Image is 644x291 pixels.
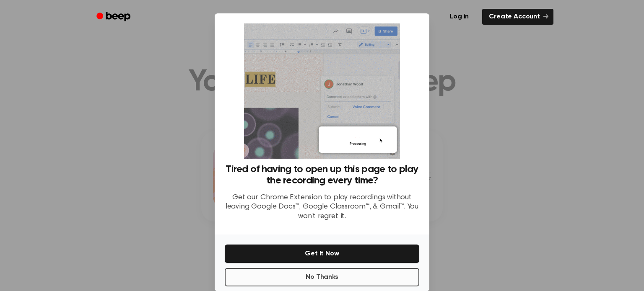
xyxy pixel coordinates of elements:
h3: Tired of having to open up this page to play the recording every time? [225,164,419,186]
a: Create Account [482,9,553,25]
button: Get It Now [225,245,419,263]
button: No Thanks [225,268,419,286]
p: Get our Chrome Extension to play recordings without leaving Google Docs™, Google Classroom™, & Gm... [225,193,419,221]
a: Beep [91,9,138,25]
img: Beep extension in action [244,23,400,159]
a: Log in [441,7,477,26]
